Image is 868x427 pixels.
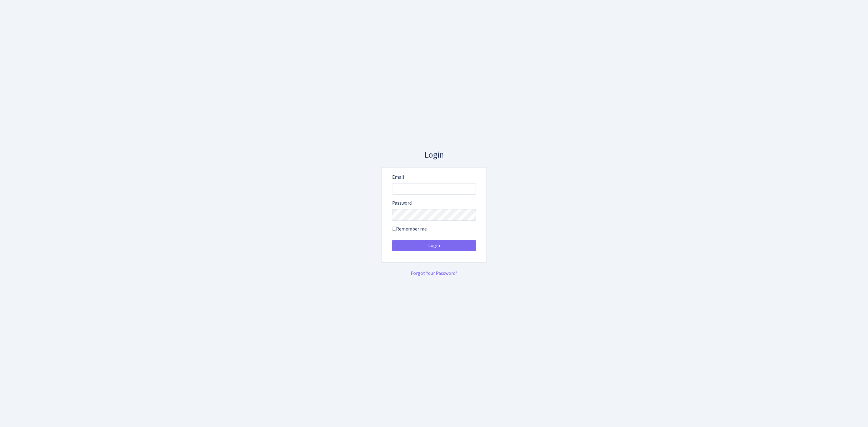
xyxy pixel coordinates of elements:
[392,227,396,231] input: Remember me
[392,199,412,207] label: Password
[392,174,404,181] label: Email
[381,150,487,160] h3: Login
[392,240,476,251] button: Login
[392,225,427,233] label: Remember me
[411,270,457,277] a: Forgot Your Password?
